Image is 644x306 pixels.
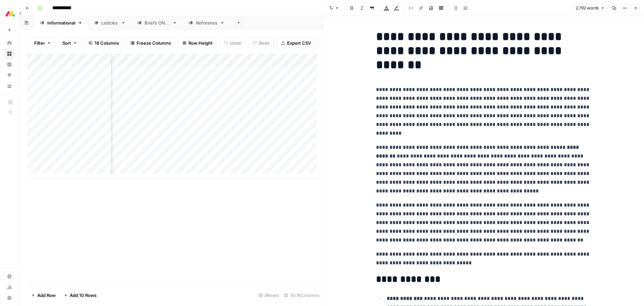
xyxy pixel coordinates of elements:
[4,48,15,59] a: Browse
[34,16,88,30] a: Informational
[4,271,15,282] a: Settings
[281,290,322,301] div: 15/18 Columns
[47,19,75,26] div: Informational
[4,70,15,81] a: Opportunities
[4,293,15,303] button: Help + Support
[259,40,270,46] span: Redo
[178,38,217,48] button: Row Height
[70,292,97,299] span: Add 10 Rows
[126,38,175,48] button: Freeze Columns
[230,40,241,46] span: Undo
[277,38,315,48] button: Export CSV
[58,38,82,48] button: Sort
[84,38,123,48] button: 18 Columns
[249,38,274,48] button: Redo
[34,40,45,46] span: Filter
[4,5,15,22] button: Workspace: Monday.com
[189,40,213,46] span: Row Height
[4,81,15,91] a: Your Data
[4,282,15,293] a: Usage
[4,38,15,48] a: Home
[137,40,171,46] span: Freeze Columns
[256,290,281,301] div: 9 Rows
[4,59,15,70] a: Insights
[145,19,170,26] div: Briefs ONLY
[30,38,55,48] button: Filter
[131,16,183,30] a: Briefs ONLY
[287,40,311,46] span: Export CSV
[220,38,246,48] button: Undo
[576,5,599,11] span: 2,792 words
[573,4,608,12] button: 2,792 words
[60,290,101,301] button: Add 10 Rows
[95,40,119,46] span: 18 Columns
[27,290,60,301] button: Add Row
[183,16,230,30] a: Refreshes
[62,40,71,46] span: Sort
[37,292,56,299] span: Add Row
[4,8,16,20] img: Monday.com Logo
[88,16,131,30] a: Listicles
[196,19,217,26] div: Refreshes
[101,19,118,26] div: Listicles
